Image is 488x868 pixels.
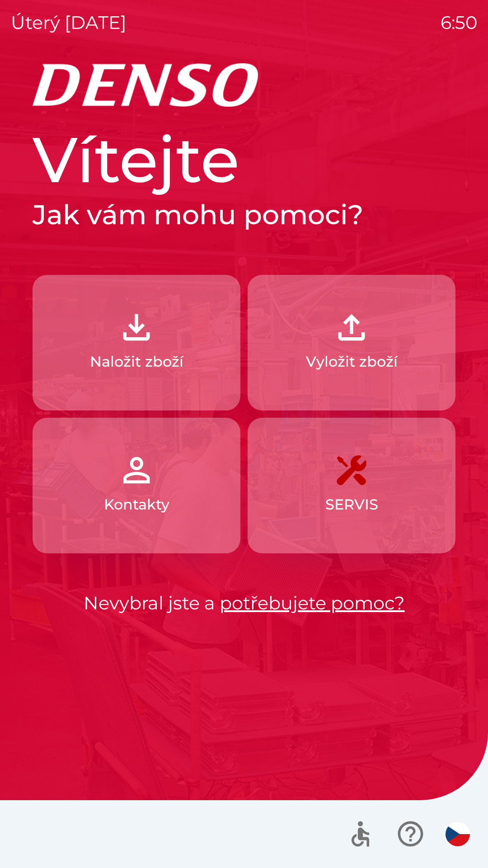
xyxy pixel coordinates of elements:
[248,418,455,553] button: SERVIS
[33,418,240,553] button: Kontakty
[332,307,371,347] img: 2fb22d7f-6f53-46d3-a092-ee91fce06e5d.png
[33,590,455,617] p: Nevybral jste a
[117,307,156,347] img: 918cc13a-b407-47b8-8082-7d4a57a89498.png
[117,450,156,490] img: 072f4d46-cdf8-44b2-b931-d189da1a2739.png
[220,592,405,614] a: potřebujete pomoc?
[33,63,455,107] img: Logo
[90,351,183,373] p: Naložit zboží
[33,198,455,231] h2: Jak vám mohu pomoci?
[446,822,470,846] img: cs flag
[11,9,127,36] p: úterý [DATE]
[104,494,169,515] p: Kontakty
[306,351,398,373] p: Vyložit zboží
[441,9,477,36] p: 6:50
[248,275,455,410] button: Vyložit zboží
[325,494,378,515] p: SERVIS
[33,275,240,410] button: Naložit zboží
[332,450,371,490] img: 7408382d-57dc-4d4c-ad5a-dca8f73b6e74.png
[33,121,455,198] h1: Vítejte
